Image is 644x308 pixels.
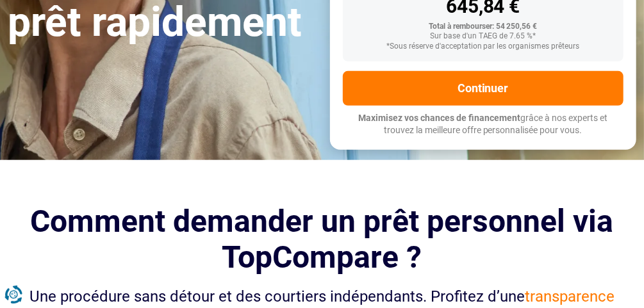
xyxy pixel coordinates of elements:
[353,32,614,41] div: Sur base d'un TAEG de 7.65 %*
[22,204,622,274] h2: Comment demander un prêt personnel via TopCompare ?
[353,22,614,31] div: Total à rembourser: 54 250,56 €
[353,42,614,51] div: *Sous réserve d'acceptation par les organismes prêteurs
[343,71,624,106] button: Continuer
[358,113,520,123] span: Maximisez vos chances de financement
[343,112,624,137] p: grâce à nos experts et trouvez la meilleure offre personnalisée pour vous.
